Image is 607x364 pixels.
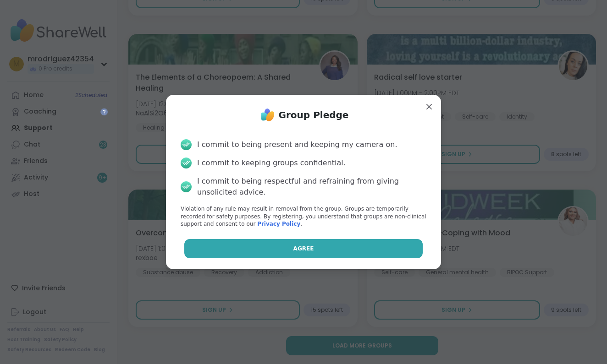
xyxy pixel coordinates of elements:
div: I commit to being respectful and refraining from giving unsolicited advice. [197,176,426,198]
button: Agree [184,239,423,258]
div: I commit to being present and keeping my camera on. [197,139,397,150]
iframe: Spotlight [100,108,108,115]
img: ShareWell Logo [259,106,277,124]
div: I commit to keeping groups confidential. [197,158,346,168]
h1: Group Pledge [279,109,349,121]
span: Agree [293,244,314,253]
a: Privacy Policy [257,221,300,227]
p: Violation of any rule may result in removal from the group. Groups are temporarily recorded for s... [181,205,426,228]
